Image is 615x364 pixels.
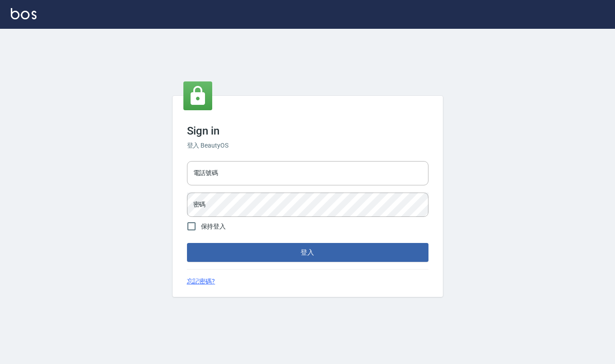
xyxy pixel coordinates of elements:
[11,8,36,19] img: Logo
[187,141,428,150] h6: 登入 BeautyOS
[201,222,226,231] span: 保持登入
[187,243,428,262] button: 登入
[187,277,215,286] a: 忘記密碼?
[187,125,428,137] h3: Sign in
